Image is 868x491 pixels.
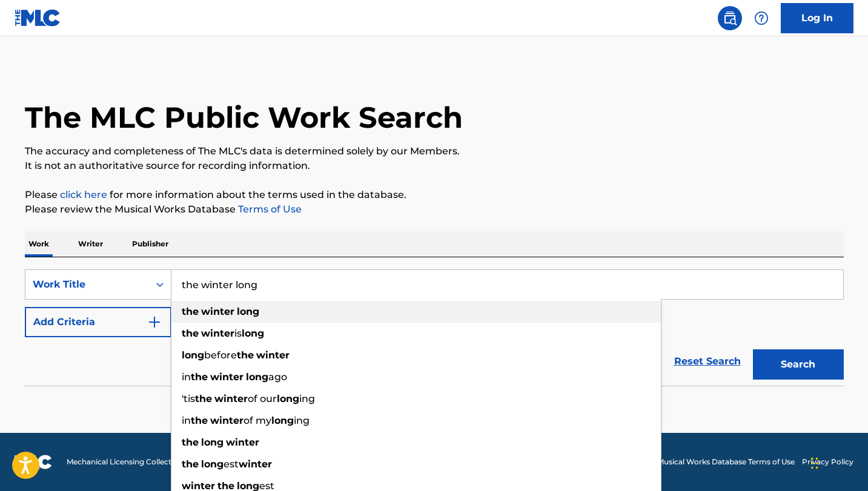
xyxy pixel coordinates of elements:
[182,349,204,361] strong: long
[807,433,868,491] iframe: Chat Widget
[237,349,254,361] strong: the
[226,437,259,448] strong: winter
[182,415,191,426] span: in
[271,415,294,426] strong: long
[210,415,244,426] strong: winter
[657,456,795,467] a: Musical Works Database Terms of Use
[781,3,853,33] a: Log In
[239,458,272,470] strong: winter
[723,11,737,25] img: search
[236,203,302,215] a: Terms of Use
[182,393,195,404] span: 'tis
[191,415,208,426] strong: the
[25,99,463,136] h1: The MLC Public Work Search
[201,437,224,448] strong: long
[128,231,172,257] p: Publisher
[294,415,310,426] span: ing
[25,202,844,217] p: Please review the Musical Works Database
[33,277,142,292] div: Work Title
[248,393,277,404] span: of our
[75,231,107,257] p: Writer
[182,458,199,470] strong: the
[201,328,234,339] strong: winter
[237,306,259,317] strong: long
[811,445,818,481] div: Drag
[802,456,853,467] a: Privacy Policy
[749,6,774,30] div: Help
[25,159,844,173] p: It is not an authoritative source for recording information.
[234,328,242,339] span: is
[210,371,244,383] strong: winter
[67,456,207,467] span: Mechanical Licensing Collective © 2025
[242,328,264,339] strong: long
[204,349,237,361] span: before
[256,349,290,361] strong: winter
[753,349,844,380] button: Search
[224,458,239,470] span: est
[25,144,844,159] p: The accuracy and completeness of The MLC's data is determined solely by our Members.
[182,328,199,339] strong: the
[299,393,315,404] span: ing
[182,306,199,317] strong: the
[25,188,844,202] p: Please for more information about the terms used in the database.
[246,371,268,383] strong: long
[25,307,171,337] button: Add Criteria
[277,393,299,404] strong: long
[182,371,191,383] span: in
[214,393,248,404] strong: winter
[201,458,224,470] strong: long
[195,393,212,404] strong: the
[15,455,52,469] img: logo
[268,371,287,383] span: ago
[60,189,107,200] a: click here
[191,371,208,383] strong: the
[754,11,769,25] img: help
[718,6,742,30] a: Public Search
[15,9,61,27] img: MLC Logo
[147,315,162,329] img: 9d2ae6d4665cec9f34b9.svg
[244,415,271,426] span: of my
[25,231,53,257] p: Work
[25,269,844,386] form: Search Form
[201,306,234,317] strong: winter
[182,437,199,448] strong: the
[668,348,747,375] a: Reset Search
